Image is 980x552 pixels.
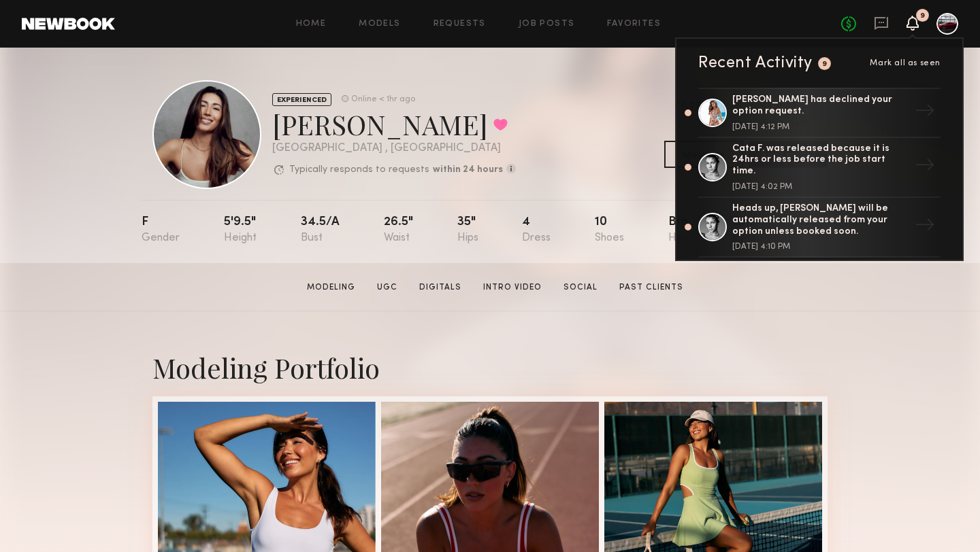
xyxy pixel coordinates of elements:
a: Models [359,20,400,29]
div: → [909,209,941,245]
a: Past Clients [614,281,689,294]
div: [DATE] 4:02 PM [732,183,909,191]
div: 35" [457,216,478,244]
a: Social [558,281,603,294]
a: Job Posts [519,20,575,29]
div: [PERSON_NAME] has declined your option request. [732,94,909,118]
div: 4 [522,216,551,244]
a: Favorites [607,20,661,29]
div: Heads up, [PERSON_NAME] will be automatically released from your option unless booked soon. [732,203,909,237]
a: Modeling [301,281,361,294]
p: Typically responds to requests [289,165,429,175]
b: within 24 hours [433,165,503,175]
a: Requests [434,20,486,29]
div: F [142,216,180,244]
a: [PERSON_NAME] has declined your option request.[DATE] 4:12 PM→ [698,88,941,138]
div: 5'9.5" [224,216,257,244]
div: 9 [822,61,828,68]
div: Brn [668,216,689,244]
div: [GEOGRAPHIC_DATA] , [GEOGRAPHIC_DATA] [272,143,516,154]
a: UGC [372,281,403,294]
div: Online < 1hr ago [351,95,415,104]
a: Home [296,20,327,29]
a: Intro Video [478,281,547,294]
div: → [909,95,941,131]
button: Message [664,141,743,168]
div: 10 [595,216,624,244]
div: EXPERIENCED [272,93,331,106]
div: Cata F. was released because it is 24hrs or less before the job start time. [732,143,909,177]
div: [PERSON_NAME] [272,106,516,142]
div: [DATE] 4:10 PM [732,243,909,251]
div: 26.5" [384,216,413,244]
div: 34.5/a [301,216,340,244]
div: Modeling Portfolio [152,349,828,385]
div: [DATE] 4:12 PM [732,123,909,131]
a: Digitals [414,281,467,294]
div: → [909,150,941,185]
div: Recent Activity [698,55,813,71]
a: Heads up, [PERSON_NAME] will be automatically released from your option unless booked soon.[DATE]... [698,198,941,258]
a: Cata F. was released because it is 24hrs or less before the job start time.[DATE] 4:02 PM→ [698,138,941,198]
span: Mark all as seen [870,59,941,67]
div: 9 [920,12,925,20]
